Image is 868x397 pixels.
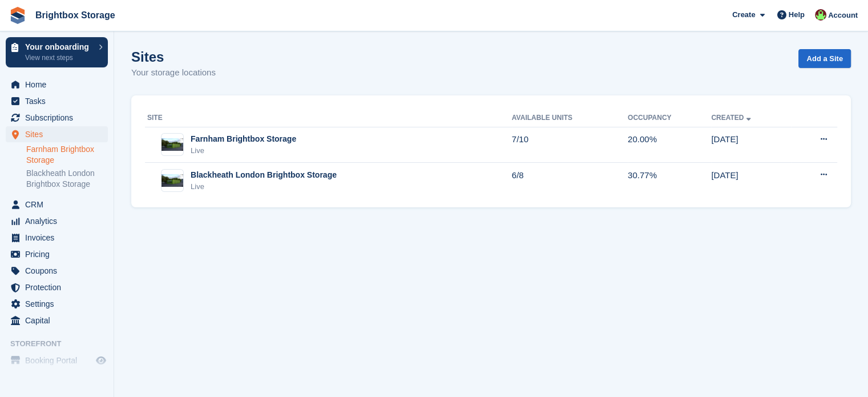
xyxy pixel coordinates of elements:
span: Protection [25,279,94,295]
div: Blackheath London Brightbox Storage [191,169,337,181]
span: Home [25,77,94,93]
span: Account [828,10,858,21]
div: Live [191,181,337,193]
h1: Sites [131,49,216,65]
a: menu [6,279,108,295]
a: menu [6,110,108,126]
span: Settings [25,296,94,312]
span: Subscriptions [25,110,94,126]
p: View next steps [25,53,93,63]
td: [DATE] [711,127,791,163]
a: menu [6,93,108,109]
a: Blackheath London Brightbox Storage [26,168,108,190]
span: Help [789,9,805,21]
p: Your onboarding [25,43,93,51]
a: menu [6,352,108,368]
a: menu [6,230,108,246]
td: 7/10 [512,127,628,163]
div: Live [191,145,296,157]
img: Marlena [815,9,826,21]
a: menu [6,312,108,328]
span: Invoices [25,230,94,246]
a: Created [711,114,753,122]
a: menu [6,213,108,229]
span: Create [732,9,755,21]
td: [DATE] [711,163,791,198]
td: 6/8 [512,163,628,198]
th: Available Units [512,109,628,127]
a: menu [6,77,108,93]
span: Booking Portal [25,352,94,368]
span: Storefront [10,338,114,350]
span: Tasks [25,93,94,109]
a: Brightbox Storage [31,6,120,25]
a: Add a Site [798,49,851,68]
span: CRM [25,197,94,212]
a: menu [6,197,108,212]
a: Preview store [94,354,108,367]
span: Coupons [25,263,94,279]
td: 20.00% [628,127,711,163]
a: menu [6,263,108,279]
img: Image of Blackheath London Brightbox Storage site [162,174,183,187]
th: Occupancy [628,109,711,127]
td: 30.77% [628,163,711,198]
a: menu [6,296,108,312]
span: Sites [25,126,94,142]
th: Site [145,109,512,127]
span: Capital [25,312,94,328]
p: Your storage locations [131,66,216,79]
a: menu [6,246,108,262]
img: Image of Farnham Brightbox Storage site [162,138,183,151]
a: Your onboarding View next steps [6,37,108,67]
span: Pricing [25,246,94,262]
img: stora-icon-8386f47178a22dfd0bd8f6a31ec36ba5ce8667c1dd55bd0f319d3a0aa187defe.svg [9,7,26,24]
span: Analytics [25,213,94,229]
a: Farnham Brightbox Storage [26,144,108,166]
div: Farnham Brightbox Storage [191,133,296,145]
a: menu [6,126,108,142]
